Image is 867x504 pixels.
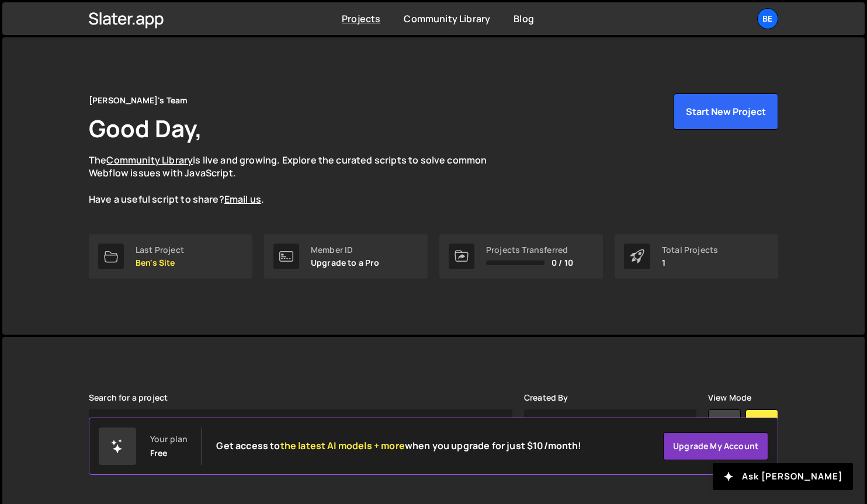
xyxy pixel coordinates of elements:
[514,12,534,25] a: Blog
[89,393,168,402] label: Search for a project
[89,112,202,144] h1: Good Day,
[342,12,380,25] a: Projects
[404,12,490,25] a: Community Library
[663,432,768,460] a: Upgrade my account
[713,463,853,490] button: Ask [PERSON_NAME]
[708,393,751,402] label: View Mode
[524,393,568,402] label: Created By
[674,93,778,130] button: Start New Project
[280,439,405,452] span: the latest AI models + more
[150,435,188,444] div: Your plan
[150,449,168,458] div: Free
[662,245,718,255] div: Total Projects
[311,245,380,255] div: Member ID
[486,245,573,255] div: Projects Transferred
[216,440,581,451] h2: Get access to when you upgrade for just $10/month!
[552,258,573,267] span: 0 / 10
[89,154,509,206] p: The is live and growing. Explore the curated scripts to solve common Webflow issues with JavaScri...
[224,193,261,206] a: Email us
[757,8,778,29] a: Be
[136,258,184,267] p: Ben's Site
[106,154,193,166] a: Community Library
[89,234,252,279] a: Last Project Ben's Site
[662,258,718,267] p: 1
[89,409,512,442] input: Type your project...
[136,245,184,255] div: Last Project
[311,258,380,267] p: Upgrade to a Pro
[89,93,188,107] div: [PERSON_NAME]'s Team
